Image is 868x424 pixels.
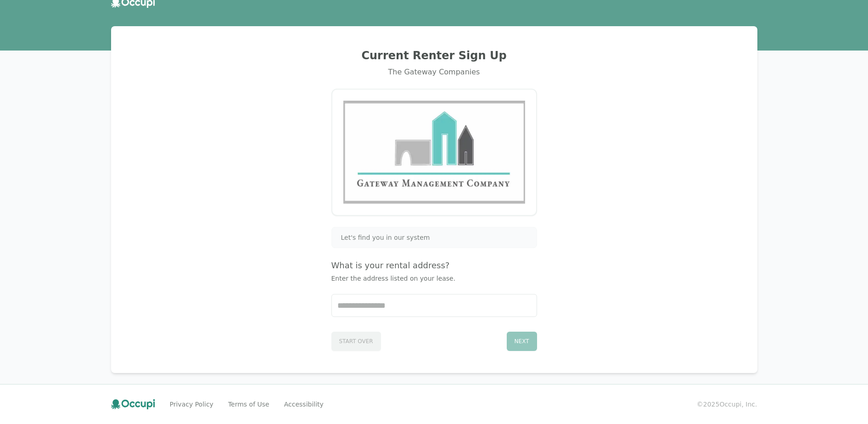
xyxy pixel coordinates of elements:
[170,400,213,409] a: Privacy Policy
[331,274,537,283] p: Enter the address listed on your lease.
[697,400,757,409] small: © 2025 Occupi, Inc.
[341,233,430,242] span: Let's find you in our system
[122,67,746,78] div: The Gateway Companies
[331,259,537,272] h4: What is your rental address?
[122,48,746,63] h2: Current Renter Sign Up
[228,400,269,409] a: Terms of Use
[284,400,324,409] a: Accessibility
[343,101,525,204] img: Gateway Management
[332,294,537,317] input: Start typing...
